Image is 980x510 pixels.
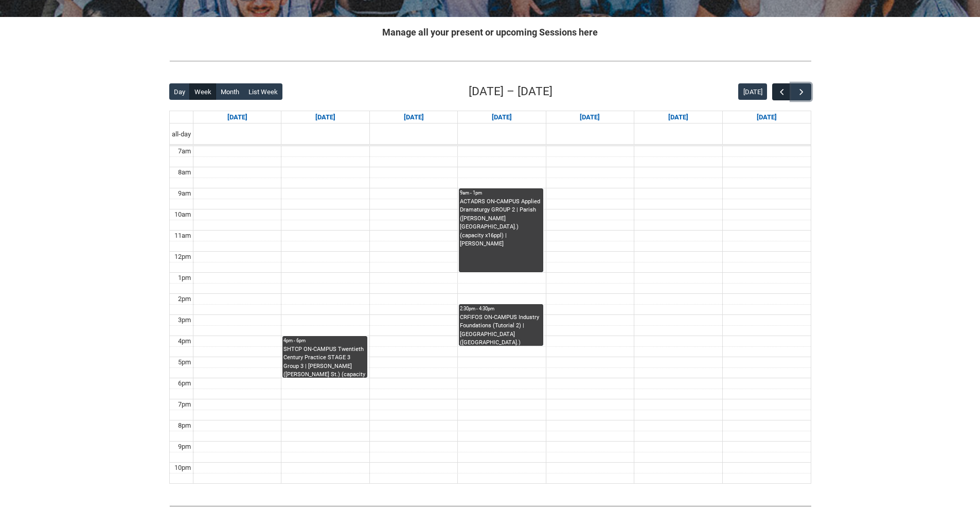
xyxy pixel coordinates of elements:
div: 5pm [176,357,193,367]
div: 3pm [176,315,193,325]
button: Previous Week [772,83,792,100]
div: 12pm [172,252,193,262]
div: 11am [172,231,193,241]
div: 9am - 1pm [460,189,542,197]
div: 2pm [176,294,193,304]
span: all-day [170,129,193,139]
button: Day [169,83,190,100]
div: 1pm [176,273,193,283]
div: 9pm [176,442,193,452]
a: Go to September 17, 2025 [490,111,514,124]
div: 7am [176,146,193,156]
div: 6pm [176,378,193,389]
button: Week [189,83,216,100]
h2: [DATE] – [DATE] [469,83,553,100]
div: SHTCP ON-CAMPUS Twentieth Century Practice STAGE 3 Group 3 | [PERSON_NAME] ([PERSON_NAME] St.) (c... [283,345,366,378]
a: Go to September 15, 2025 [313,111,337,124]
div: 10am [172,209,193,220]
div: 8pm [176,420,193,431]
div: 9am [176,188,193,199]
button: Next Week [791,83,811,100]
button: [DATE] [738,83,767,100]
div: ACTADRS ON-CAMPUS Applied Dramaturgy GROUP 2 | Parish ([PERSON_NAME][GEOGRAPHIC_DATA].) (capacity... [460,198,542,249]
div: 7pm [176,399,193,410]
div: 8am [176,167,193,178]
div: 4pm - 6pm [283,337,366,344]
a: Go to September 19, 2025 [666,111,690,124]
a: Go to September 20, 2025 [755,111,779,124]
a: Go to September 14, 2025 [225,111,250,124]
a: Go to September 16, 2025 [402,111,426,124]
div: 4pm [176,336,193,346]
div: 2:30pm - 4:30pm [460,305,542,312]
h2: Manage all your present or upcoming Sessions here [169,25,811,39]
div: CRFIFOS ON-CAMPUS Industry Foundations (Tutorial 2) | [GEOGRAPHIC_DATA] ([GEOGRAPHIC_DATA].) (cap... [460,313,542,346]
a: Go to September 18, 2025 [578,111,602,124]
button: Month [216,83,244,100]
img: REDU_GREY_LINE [169,56,811,66]
div: 10pm [172,463,193,473]
button: List Week [243,83,282,100]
